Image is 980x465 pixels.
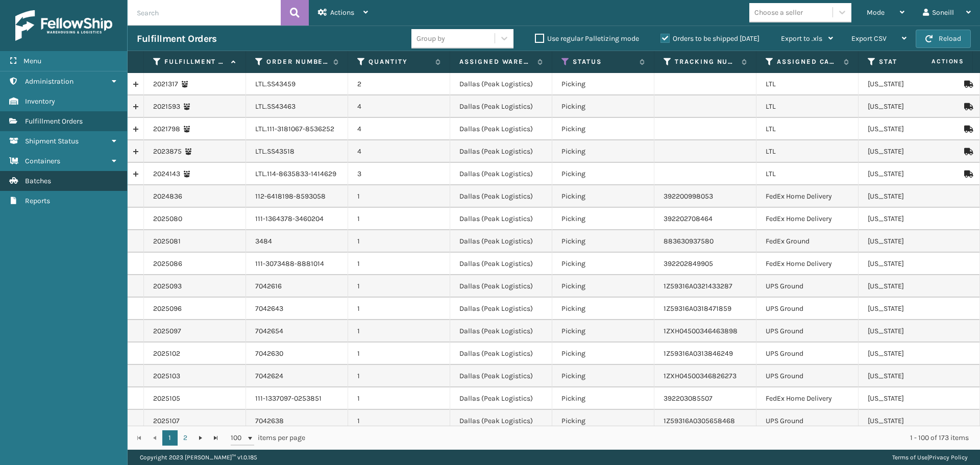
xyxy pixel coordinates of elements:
[756,342,859,365] td: UPS Ground
[450,410,552,432] td: Dallas (Peak Logistics)
[450,140,552,163] td: Dallas (Peak Logistics)
[212,434,220,442] span: Go to the last page
[664,304,731,313] a: 1Z59316A0318471859
[348,410,450,432] td: 1
[320,433,969,443] div: 1 - 100 of 173 items
[25,177,51,185] span: Batches
[25,97,55,106] span: Inventory
[416,33,445,44] div: Group by
[552,275,654,298] td: Picking
[153,259,182,269] a: 2025086
[348,95,450,118] td: 4
[450,230,552,253] td: Dallas (Peak Logistics)
[756,387,859,410] td: FedEx Home Delivery
[450,118,552,140] td: Dallas (Peak Logistics)
[15,10,112,41] img: logo
[859,95,961,118] td: [US_STATE]
[777,57,839,66] label: Assigned Carrier Service
[246,275,348,298] td: 7042616
[552,253,654,275] td: Picking
[859,230,961,253] td: [US_STATE]
[153,169,180,179] a: 2024143
[859,410,961,432] td: [US_STATE]
[781,34,822,43] span: Export to .xls
[178,430,193,446] a: 2
[140,450,257,465] p: Copyright 2023 [PERSON_NAME]™ v 1.0.185
[929,454,968,461] a: Privacy Policy
[25,137,79,145] span: Shipment Status
[348,163,450,185] td: 3
[246,140,348,163] td: LTL.SS43518
[266,57,328,66] label: Order Number
[330,8,354,17] span: Actions
[348,208,450,230] td: 1
[246,230,348,253] td: 3484
[246,387,348,410] td: 111-1337097-0253851
[859,298,961,320] td: [US_STATE]
[246,73,348,95] td: LTL.SS43459
[851,34,887,43] span: Export CSV
[552,230,654,253] td: Picking
[153,416,180,426] a: 2025107
[348,73,450,95] td: 2
[153,281,182,291] a: 2025093
[348,118,450,140] td: 4
[552,185,654,208] td: Picking
[552,320,654,342] td: Picking
[552,140,654,163] td: Picking
[552,410,654,432] td: Picking
[552,95,654,118] td: Picking
[664,192,713,201] a: 392200998053
[369,57,430,66] label: Quantity
[664,349,733,358] a: 1Z59316A0313846249
[867,8,885,17] span: Mode
[348,320,450,342] td: 1
[450,73,552,95] td: Dallas (Peak Logistics)
[450,365,552,387] td: Dallas (Peak Logistics)
[153,124,180,134] a: 2021798
[756,163,859,185] td: LTL
[892,454,927,461] a: Terms of Use
[450,208,552,230] td: Dallas (Peak Logistics)
[756,253,859,275] td: FedEx Home Delivery
[450,275,552,298] td: Dallas (Peak Logistics)
[25,197,50,205] span: Reports
[552,342,654,365] td: Picking
[964,103,970,110] i: Mark as Shipped
[153,214,182,224] a: 2025080
[756,320,859,342] td: UPS Ground
[756,95,859,118] td: LTL
[153,304,182,314] a: 2025096
[664,394,713,403] a: 392203085507
[552,163,654,185] td: Picking
[660,34,759,43] label: Orders to be shipped [DATE]
[193,430,208,446] a: Go to the next page
[552,118,654,140] td: Picking
[859,365,961,387] td: [US_STATE]
[459,57,532,66] label: Assigned Warehouse
[348,185,450,208] td: 1
[756,275,859,298] td: UPS Ground
[756,365,859,387] td: UPS Ground
[137,33,216,45] h3: Fulfillment Orders
[754,7,803,18] div: Choose a seller
[859,387,961,410] td: [US_STATE]
[246,320,348,342] td: 7042654
[348,342,450,365] td: 1
[246,208,348,230] td: 111-1364378-3460204
[552,365,654,387] td: Picking
[348,365,450,387] td: 1
[964,170,970,178] i: Mark as Shipped
[246,163,348,185] td: LTL.114-8635833-1414629
[879,57,941,66] label: State
[756,410,859,432] td: UPS Ground
[552,298,654,320] td: Picking
[246,118,348,140] td: LTL.111-3181067-8536252
[450,387,552,410] td: Dallas (Peak Logistics)
[756,298,859,320] td: UPS Ground
[23,57,41,65] span: Menu
[859,163,961,185] td: [US_STATE]
[859,253,961,275] td: [US_STATE]
[231,430,305,446] span: items per page
[348,253,450,275] td: 1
